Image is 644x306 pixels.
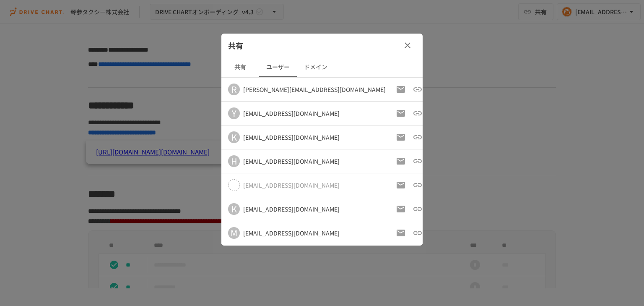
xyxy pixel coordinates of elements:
[243,157,340,165] div: [EMAIL_ADDRESS][DOMAIN_NAME]
[243,229,340,237] div: [EMAIL_ADDRESS][DOMAIN_NAME]
[259,57,297,77] button: ユーザー
[392,177,409,194] button: 招待メールの再送
[409,225,426,241] button: 招待URLをコピー（以前のものは破棄）
[409,105,426,122] button: 招待URLをコピー（以前のものは破棄）
[392,81,409,98] button: 招待メールの再送
[409,81,426,98] button: 招待URLをコピー（以前のものは破棄）
[228,227,240,239] div: M
[297,57,335,77] button: ドメイン
[228,155,240,167] div: H
[243,181,340,189] div: このユーザーはまだログインしていません。
[409,129,426,146] button: 招待URLをコピー（以前のものは破棄）
[228,203,240,215] div: K
[221,34,423,57] div: 共有
[392,153,409,170] button: 招待メールの再送
[392,201,409,217] button: 招待メールの再送
[221,57,259,77] button: 共有
[228,107,240,119] div: Y
[243,205,340,213] div: [EMAIL_ADDRESS][DOMAIN_NAME]
[228,131,240,143] div: K
[228,84,240,95] div: R
[409,201,426,217] button: 招待URLをコピー（以前のものは破棄）
[243,85,386,94] div: [PERSON_NAME][EMAIL_ADDRESS][DOMAIN_NAME]
[392,225,409,241] button: 招待メールの再送
[409,153,426,170] button: 招待URLをコピー（以前のものは破棄）
[392,129,409,146] button: 招待メールの再送
[243,109,340,118] div: [EMAIL_ADDRESS][DOMAIN_NAME]
[392,105,409,122] button: 招待メールの再送
[409,177,426,194] button: 招待URLをコピー（以前のものは破棄）
[243,133,340,141] div: [EMAIL_ADDRESS][DOMAIN_NAME]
